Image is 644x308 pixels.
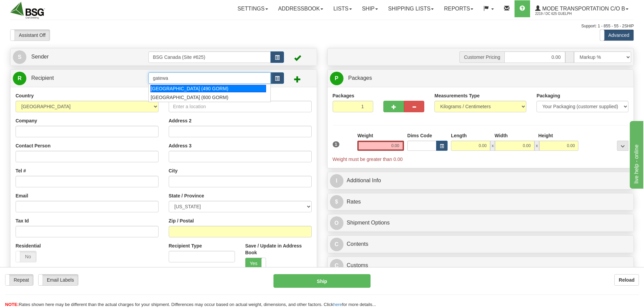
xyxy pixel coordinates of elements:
input: Recipient Id [148,72,271,84]
label: Packages [333,92,355,99]
div: ... [617,141,628,151]
span: Customer Pricing [459,51,504,63]
div: [GEOGRAPHIC_DATA] (490 GORM) [150,85,266,92]
label: Measurements Type [434,92,480,99]
label: No [16,251,36,262]
span: P [330,72,343,85]
a: P Packages [330,71,631,85]
label: State / Province [169,192,204,199]
span: Packages [348,75,372,81]
span: Recipient [31,75,54,81]
label: Assistant Off [10,30,50,41]
a: Addressbook [273,0,329,17]
span: Weight must be greater than 0.00 [333,157,403,162]
span: S [13,50,26,64]
span: NOTE: [5,302,19,307]
div: [GEOGRAPHIC_DATA] (600 GORM) [151,94,266,101]
label: Yes [245,258,266,269]
div: live help - online [5,4,63,12]
label: Country [16,92,34,99]
a: Settings [233,0,273,17]
label: Contact Person [16,142,50,149]
span: x [490,141,495,151]
a: Ship [357,0,383,17]
label: Repeat [5,275,33,285]
a: Shipping lists [383,0,439,17]
label: Save / Update in Address Book [245,242,311,256]
span: R [13,72,26,85]
input: Enter a location [169,101,312,112]
b: Reload [619,277,635,283]
div: Support: 1 - 855 - 55 - 2SHIP [10,23,634,29]
span: O [330,216,343,230]
img: logo2219.jpg [10,2,45,19]
a: R Recipient [13,71,134,85]
a: Lists [328,0,357,17]
span: C [330,259,343,273]
span: I [330,174,343,188]
button: Reload [614,274,639,286]
label: Height [538,132,553,139]
label: Tel # [16,167,26,174]
span: C [330,238,343,251]
span: $ [330,195,343,209]
label: Recipient Type [169,242,202,249]
a: Mode Transportation c/o B 2219 / DC 625 Guelph [530,0,634,17]
label: Width [495,132,508,139]
a: $Rates [330,195,631,209]
a: here [333,302,342,307]
label: Packaging [536,92,560,99]
span: x [534,141,539,151]
a: CContents [330,237,631,251]
button: Ship [273,274,371,288]
label: Zip / Postal [169,217,194,224]
label: City [169,167,177,174]
input: Sender Id [148,51,271,63]
a: Reports [439,0,478,17]
label: Address 3 [169,142,192,149]
a: IAdditional Info [330,174,631,188]
span: Mode Transportation c/o B [541,6,625,11]
a: S Sender [13,50,148,64]
span: 2219 / DC 625 Guelph [535,10,586,17]
a: OShipment Options [330,216,631,230]
label: Residential [16,242,41,249]
label: Advanced [600,30,634,41]
label: Address 2 [169,117,192,124]
label: Email [16,192,28,199]
a: CCustoms [330,259,631,273]
label: Dims Code [407,132,432,139]
span: Sender [31,54,49,60]
label: Email Labels [39,275,78,285]
label: Length [451,132,467,139]
iframe: chat widget [628,119,643,188]
span: 1 [333,141,340,147]
label: Tax Id [16,217,29,224]
label: Company [16,117,37,124]
label: Weight [357,132,373,139]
